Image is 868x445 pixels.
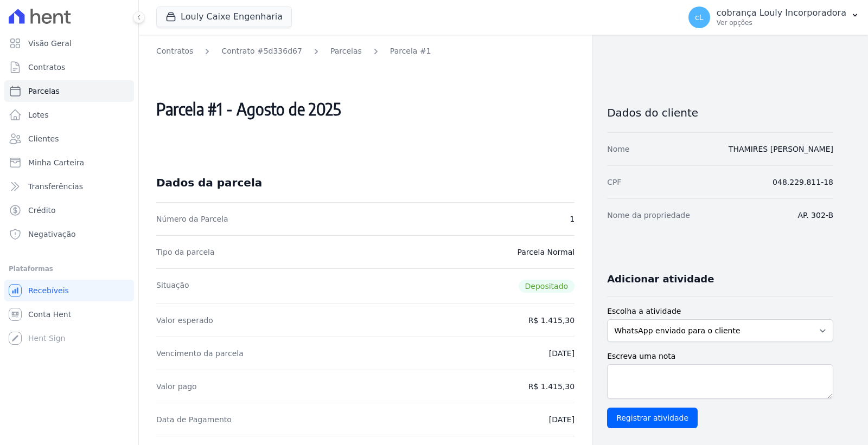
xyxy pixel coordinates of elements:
[4,56,134,78] a: Contratos
[607,210,690,221] dt: Nome da propriedade
[156,247,215,257] dt: Tipo da parcela
[156,176,262,189] div: Dados da parcela
[28,309,71,320] span: Conta Hent
[4,104,134,126] a: Lotes
[4,152,134,173] a: Minha Carteira
[330,46,362,57] a: Parcelas
[607,408,698,428] input: Registrar atividade
[156,280,189,293] dt: Situação
[156,315,213,326] dt: Valor esperado
[156,381,197,392] dt: Valor pago
[4,80,134,102] a: Parcelas
[4,128,134,150] a: Clientes
[156,7,292,27] button: Louly Caixe Engenharia
[156,46,193,57] a: Contratos
[680,2,868,33] button: cL cobrança Louly Incorporadora Ver opções
[156,348,244,359] dt: Vencimento da parcela
[4,223,134,245] a: Negativação
[607,177,621,188] dt: CPF
[717,18,846,27] p: Ver opções
[156,61,341,157] h2: Parcela #1 - Agosto de 2025
[28,229,76,240] span: Negativação
[28,38,72,49] span: Visão Geral
[607,351,833,362] label: Escreva uma nota
[28,285,69,296] span: Recebíveis
[549,414,575,425] dd: [DATE]
[519,280,575,293] span: Depositado
[9,262,130,275] div: Plataformas
[4,304,134,325] a: Conta Hent
[156,214,228,224] dt: Número da Parcela
[607,273,714,286] h3: Adicionar atividade
[717,8,846,18] p: cobrança Louly Incorporadora
[797,210,833,221] dd: AP. 302-B
[607,306,833,317] label: Escolha a atividade
[28,205,56,216] span: Crédito
[4,280,134,301] a: Recebíveis
[4,199,134,221] a: Crédito
[221,46,302,57] a: Contrato #5d336d67
[773,177,833,188] dd: 048.229.811-18
[729,145,833,153] a: THAMIRES [PERSON_NAME]
[156,46,575,57] nav: Breadcrumb
[517,247,575,257] dd: Parcela Normal
[528,381,575,392] dd: R$ 1.415,30
[28,133,59,144] span: Clientes
[156,414,232,425] dt: Data de Pagamento
[4,176,134,197] a: Transferências
[28,157,84,168] span: Minha Carteira
[390,46,431,57] a: Parcela #1
[570,214,575,224] dd: 1
[28,181,83,192] span: Transferências
[28,86,60,96] span: Parcelas
[549,348,575,359] dd: [DATE]
[28,109,49,120] span: Lotes
[528,315,575,326] dd: R$ 1.415,30
[607,144,629,154] dt: Nome
[28,62,65,73] span: Contratos
[695,14,704,21] span: cL
[607,106,833,119] h3: Dados do cliente
[4,33,134,54] a: Visão Geral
